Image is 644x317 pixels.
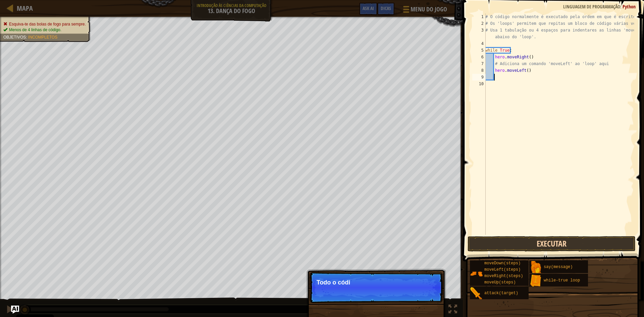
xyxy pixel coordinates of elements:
[470,287,483,300] img: portrait.png
[17,4,33,13] span: Mapa
[381,5,391,11] span: Dicas
[11,306,19,314] button: Ask AI
[359,3,377,15] button: Ask AI
[529,274,542,287] img: portrait.png
[472,13,486,20] div: 1
[484,274,523,278] span: moveRight(steps)
[472,20,486,27] div: 2
[472,40,486,47] div: 4
[484,261,521,266] span: moveDown(steps)
[620,3,623,10] span: :
[623,3,636,10] span: Python
[472,60,486,67] div: 7
[484,267,521,272] span: moveLeft(steps)
[472,81,486,87] div: 10
[363,5,374,11] span: Ask AI
[9,22,86,27] span: Esquiva-te das bolas de fogo para sempre.
[472,27,486,40] div: 3
[26,35,28,40] span: :
[472,47,486,54] div: 5
[470,267,483,280] img: portrait.png
[411,5,447,14] span: Menu do Jogo
[529,261,542,274] img: portrait.png
[484,291,518,296] span: attack(target)
[3,21,86,27] li: Esquiva-te das bolas de fogo para sempre.
[472,54,486,60] div: 6
[9,28,61,32] span: Menos de 4 linhas de código.
[484,280,516,285] span: moveUp(steps)
[28,35,57,40] span: Incompletos
[13,4,33,13] a: Mapa
[3,27,86,33] li: Menos de 4 linhas de código.
[544,278,580,283] span: while-true loop
[3,35,26,40] span: Objetivos
[468,236,636,252] button: Executar
[317,279,436,286] p: Todo o códi
[544,265,573,269] span: say(message)
[472,74,486,81] div: 9
[472,67,486,74] div: 8
[563,3,620,10] span: Linguagem de programação
[398,3,451,18] button: Menu do Jogo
